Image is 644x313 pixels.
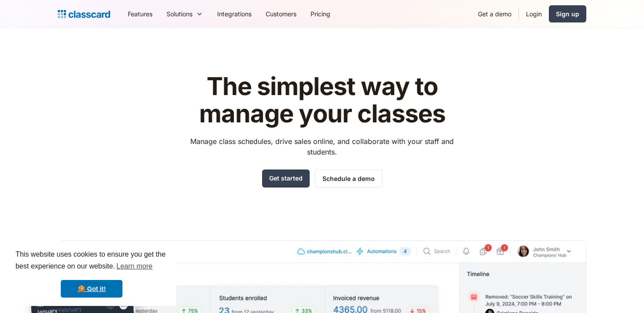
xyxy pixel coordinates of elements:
[159,4,210,24] div: Solutions
[259,4,303,24] a: Customers
[167,9,192,18] div: Solutions
[61,280,122,298] a: dismiss cookie message
[115,260,154,273] a: learn more about cookies
[7,241,176,306] div: cookieconsent
[549,5,586,22] a: Sign up
[58,8,110,20] a: Logo
[210,4,259,24] a: Integrations
[182,73,462,127] h1: The simplest way to manage your classes
[315,169,382,188] a: Schedule a demo
[303,4,337,24] a: Pricing
[519,4,549,24] a: Login
[15,249,168,273] span: This website uses cookies to ensure you get the best experience on our website.
[471,4,518,24] a: Get a demo
[556,9,579,18] div: Sign up
[262,169,310,188] a: Get started
[182,136,462,157] p: Manage class schedules, drive sales online, and collaborate with your staff and students.
[121,4,159,24] a: Features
